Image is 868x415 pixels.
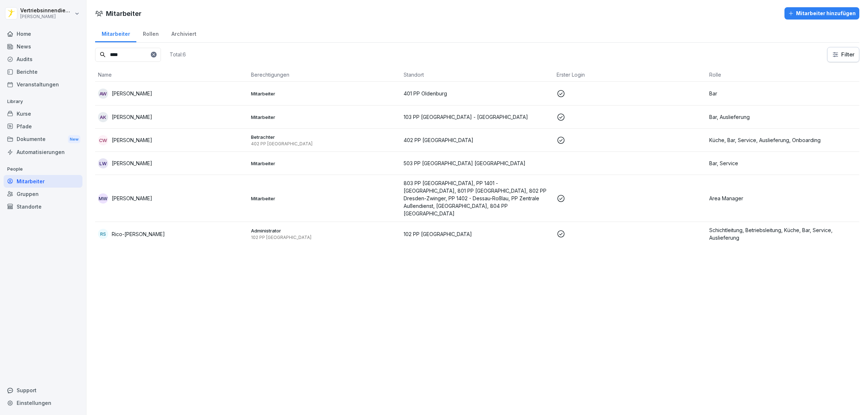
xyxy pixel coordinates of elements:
[251,195,398,202] p: Mitarbeiter
[4,397,82,409] a: Einstellungen
[251,227,398,234] p: Administrator
[112,90,152,97] p: [PERSON_NAME]
[251,90,398,97] p: Mitarbeiter
[251,141,398,147] p: 402 PP [GEOGRAPHIC_DATA]
[4,384,82,397] div: Support
[20,14,73,19] p: [PERSON_NAME]
[98,112,108,122] div: AK
[784,7,859,20] button: Mitarbeiter hinzufügen
[404,179,551,217] p: 803 PP [GEOGRAPHIC_DATA], PP 1401 - [GEOGRAPHIC_DATA], 801 PP [GEOGRAPHIC_DATA], 802 PP Dresden-Z...
[112,230,165,238] p: Rico-[PERSON_NAME]
[98,135,108,145] div: CW
[165,24,203,42] a: Archiviert
[98,229,108,239] div: RS
[404,159,551,167] p: 503 PP [GEOGRAPHIC_DATA] [GEOGRAPHIC_DATA]
[112,194,152,202] p: [PERSON_NAME]
[98,89,108,99] div: AW
[401,68,554,82] th: Standort
[4,53,82,65] a: Audits
[706,68,859,82] th: Rolle
[98,193,108,204] div: MW
[98,158,108,168] div: LW
[827,47,859,62] button: Filter
[251,114,398,120] p: Mitarbeiter
[4,65,82,78] a: Berichte
[4,107,82,120] a: Kurse
[4,133,82,146] div: Dokumente
[404,136,551,144] p: 402 PP [GEOGRAPHIC_DATA]
[95,24,136,42] a: Mitarbeiter
[4,188,82,200] a: Gruppen
[404,230,551,238] p: 102 PP [GEOGRAPHIC_DATA]
[112,136,152,144] p: [PERSON_NAME]
[4,163,82,175] p: People
[709,113,856,121] p: Bar, Auslieferung
[4,78,82,91] a: Veranstaltungen
[4,146,82,158] a: Automatisierungen
[68,135,80,144] div: New
[709,90,856,97] p: Bar
[251,160,398,167] p: Mitarbeiter
[788,9,856,17] div: Mitarbeiter hinzufügen
[4,27,82,40] a: Home
[832,51,855,58] div: Filter
[404,90,551,97] p: 401 PP Oldenburg
[170,51,186,58] p: Total: 6
[554,68,707,82] th: Erster Login
[136,24,165,42] a: Rollen
[4,200,82,213] a: Standorte
[251,235,398,240] p: 102 PP [GEOGRAPHIC_DATA]
[4,96,82,107] p: Library
[709,136,856,144] p: Küche, Bar, Service, Auslieferung, Onboarding
[4,120,82,133] a: Pfade
[709,194,856,202] p: Area Manager
[106,9,141,18] h1: Mitarbeiter
[251,134,398,140] p: Betrachter
[112,159,152,167] p: [PERSON_NAME]
[112,113,152,121] p: [PERSON_NAME]
[4,133,82,146] a: DokumenteNew
[20,8,73,14] p: Vertriebsinnendienst
[4,40,82,53] a: News
[95,68,248,82] th: Name
[709,226,856,241] p: Schichtleitung, Betriebsleitung, Küche, Bar, Service, Auslieferung
[404,113,551,121] p: 103 PP [GEOGRAPHIC_DATA] - [GEOGRAPHIC_DATA]
[709,159,856,167] p: Bar, Service
[248,68,401,82] th: Berechtigungen
[4,175,82,188] a: Mitarbeiter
